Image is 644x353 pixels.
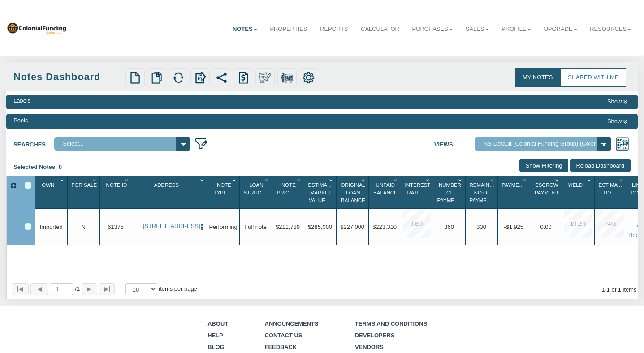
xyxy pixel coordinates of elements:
[30,283,48,295] button: Page back
[467,179,497,205] div: Remaining No Of Payments Sort None
[537,18,583,40] a: Upgrade
[499,179,529,205] div: Payment(P&I) Sort None
[101,179,131,205] div: Sort None
[564,210,592,238] div: 10.2
[40,224,63,230] span: Imported
[209,179,239,205] div: Sort None
[129,72,141,84] img: new.png
[151,72,163,84] img: copy.png
[265,320,319,327] a: Announcements
[306,179,336,205] div: Estimated Market Value Sort None
[243,182,275,195] span: Loan Structure
[402,179,432,205] div: Interest Rate Sort None
[231,176,239,184] div: Column Menu
[209,179,239,205] div: Note Type Sort None
[406,18,459,40] a: Purchases
[13,137,54,149] label: Searches
[467,179,497,205] div: Sort None
[372,224,397,230] span: $223,310
[241,179,271,205] div: Sort None
[69,179,99,205] div: Sort None
[134,179,207,205] div: Sort None
[143,223,196,230] a: 1609 Bamboo St, Bryan, TX, 77803
[338,179,368,205] div: Sort None
[476,224,486,230] span: 330
[306,179,336,205] div: Sort None
[532,179,562,205] div: Sort None
[605,286,606,293] abbr: through
[564,179,594,205] div: Sort None
[308,224,332,230] span: $285,000
[264,18,314,40] a: Properties
[568,182,583,188] span: Yield
[596,179,626,205] div: Estimated Itv Sort None
[37,179,67,205] div: Sort None
[360,176,368,184] div: Column Menu
[37,179,67,205] div: Own Sort None
[370,179,400,205] div: Sort None
[424,176,432,184] div: Column Menu
[303,72,315,84] img: settings.png
[499,179,529,205] div: Sort None
[618,176,626,184] div: Column Menu
[405,182,430,195] span: Interest Rate
[583,18,638,40] a: Resources
[91,176,99,184] div: Column Menu
[194,137,209,151] img: edit_filter_icon.png
[553,176,562,184] div: Column Menu
[341,182,365,203] span: Original Loan Balance
[209,224,237,230] span: Performing
[535,182,559,195] span: Escrow Payment
[207,320,228,327] a: About
[13,159,69,176] div: Selected Notes: 0
[263,176,271,184] div: Column Menu
[403,210,431,238] div: 9.6
[370,179,400,205] div: Unpaid Balance Sort None
[75,285,77,292] abbr: of
[244,224,267,230] span: Full note
[194,72,206,84] img: export.svg
[213,182,231,195] span: Note Type
[199,224,206,231] img: cell-menu.png
[59,176,67,184] div: Column Menu
[265,332,303,339] a: Contact Us
[598,182,627,195] span: Estimated Itv
[457,176,465,184] div: Column Menu
[81,224,85,230] span: N
[504,224,523,230] span: -$1,925
[308,182,337,203] span: Estimated Market Value
[265,344,297,350] a: Feedback
[276,224,300,230] span: $211,789
[373,182,398,195] span: Unpaid Balance
[586,176,594,184] div: Column Menu
[13,70,123,84] div: Notes Dashboard
[238,72,250,84] img: history.png
[402,179,432,205] div: Sort None
[435,179,465,205] div: Sort None
[69,179,99,205] div: For Sale Sort None
[50,283,73,295] input: Selected page
[355,344,384,350] a: Vendors
[328,176,336,184] div: Column Menu
[354,18,406,40] a: Calculator
[106,182,127,188] span: Note Id
[13,97,30,105] div: Labels
[159,285,197,292] span: items per page
[355,332,394,339] a: Developers
[601,286,636,293] span: 1 1 of 1 items
[154,182,179,188] span: Address
[469,182,498,203] span: Remaining No Of Payments
[13,116,28,125] div: Pools
[75,285,80,293] span: 1
[7,182,21,190] div: Expand All
[519,159,568,173] input: Show Filtering
[273,179,303,205] div: Sort None
[25,182,31,189] div: Select All
[82,283,97,295] button: Page forward
[540,224,552,230] span: 0.00
[6,22,67,34] img: 569736
[615,137,630,151] img: views.png
[71,182,97,188] span: For Sale
[489,176,497,184] div: Column Menu
[338,179,368,205] div: Original Loan Balance Sort None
